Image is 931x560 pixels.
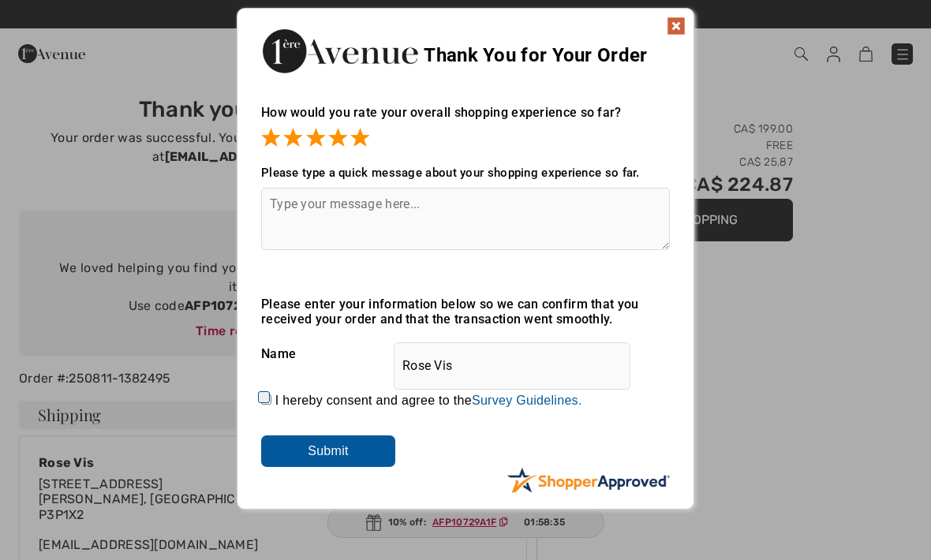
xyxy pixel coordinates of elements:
div: Please type a quick message about your shopping experience so far. [261,166,670,180]
div: How would you rate your overall shopping experience so far? [261,89,670,150]
input: Submit [261,435,395,467]
div: Name [261,334,670,374]
label: I hereby consent and agree to the [275,394,582,408]
img: Thank You for Your Order [261,24,419,77]
img: x [667,17,686,35]
span: Thank You for Your Order [424,44,647,66]
a: Survey Guidelines. [472,394,582,407]
div: Please enter your information below so we can confirm that you received your order and that the t... [261,297,670,327]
